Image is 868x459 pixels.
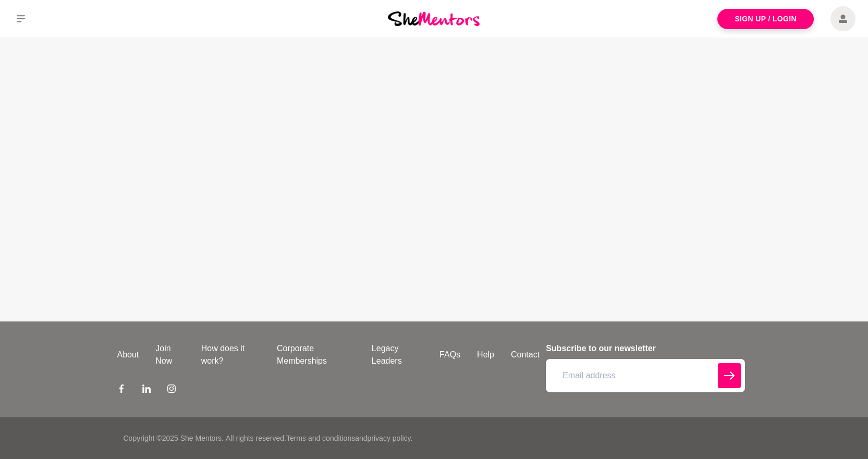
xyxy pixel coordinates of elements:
[363,342,431,367] a: Legacy Leaders
[546,359,744,392] input: Email address
[124,433,224,444] p: Copyright © 2025 She Mentors .
[431,349,469,361] a: FAQs
[286,434,355,442] a: Terms and conditions
[142,384,151,396] a: LinkedIn
[167,384,176,396] a: Instagram
[503,349,548,361] a: Contact
[469,349,503,361] a: Help
[388,11,480,26] img: She Mentors Logo
[717,9,814,29] a: Sign Up / Login
[193,342,268,367] a: How does it work?
[109,349,148,361] a: About
[268,342,363,367] a: Corporate Memberships
[226,433,412,444] p: All rights reserved. and .
[117,384,126,396] a: Facebook
[368,434,411,442] a: privacy policy
[147,342,192,367] a: Join Now
[546,342,744,355] h4: Subscribe to our newsletter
